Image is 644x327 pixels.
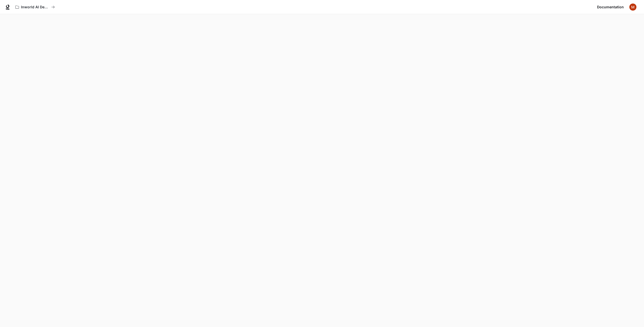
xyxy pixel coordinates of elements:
button: User avatar [628,2,638,12]
a: Documentation [595,2,626,12]
span: Documentation [597,4,624,10]
p: Inworld AI Demos [21,5,49,9]
img: User avatar [629,4,636,11]
button: All workspaces [13,2,57,12]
